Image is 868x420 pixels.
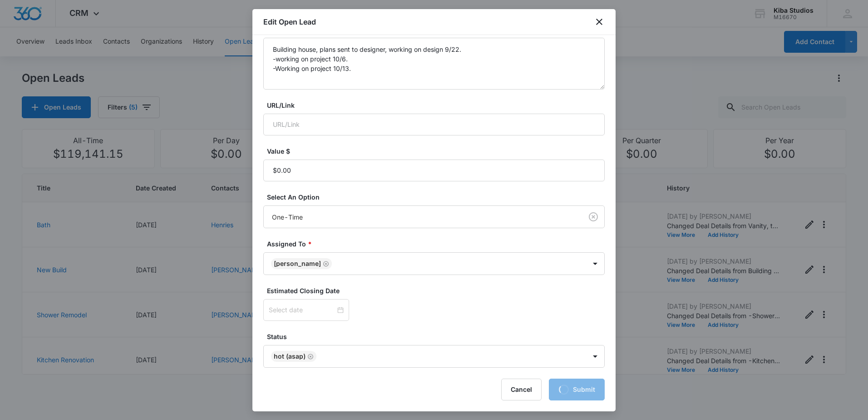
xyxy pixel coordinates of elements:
label: Select An Option [267,192,608,202]
label: Assigned To [267,239,608,249]
input: Value $ [263,160,605,181]
label: URL/Link [267,100,608,110]
div: Remove Hot (ASAP) [306,353,314,360]
textarea: Building house, plans sent to designer, working on design 9/22. -working on project 10/6. -Workin... [263,38,605,90]
label: Value $ [267,146,608,156]
button: Cancel [501,379,542,400]
button: close [594,16,605,27]
label: Status [267,332,608,341]
input: URL/Link [263,114,605,135]
div: Remove Amanda Bligen [321,260,329,267]
label: Estimated Closing Date [267,286,608,295]
div: [PERSON_NAME] [274,260,321,267]
button: Clear [586,210,601,224]
div: Hot (ASAP) [274,353,306,360]
h1: Edit Open Lead [263,16,316,27]
input: Select date [269,305,335,315]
